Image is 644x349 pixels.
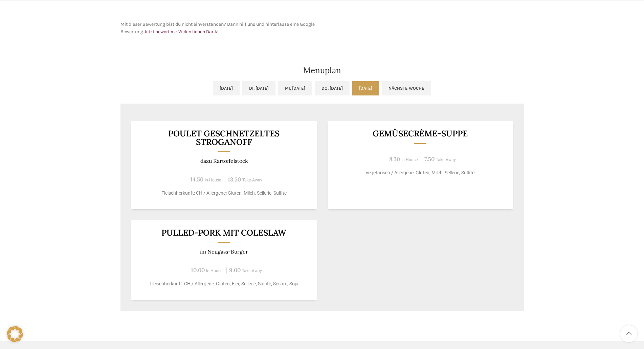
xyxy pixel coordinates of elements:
span: In-House [205,178,221,182]
h3: Gemüsecrème-Suppe [336,129,505,138]
a: Di, [DATE] [242,81,275,95]
p: Mit dieser Bewertung bist du nicht einverstanden? Dann hilf uns und hinterlasse eine Google Bewer... [120,21,319,36]
a: Nächste Woche [382,81,431,95]
p: im Neugass-Burger [139,248,308,255]
span: In-House [401,157,418,162]
span: 13.50 [228,176,241,183]
p: Fleischherkunft: CH / Allergene: Gluten, Milch, Sellerie, Sulfite [139,190,308,197]
a: [DATE] [352,81,379,95]
span: Take-Away [242,178,262,182]
p: Fleischherkunft: CH / Allergene: Gluten, Eier, Sellerie, Sulfite, Sesam, Soja [139,280,308,287]
h3: Pulled-Pork mit Coleslaw [139,228,308,237]
span: In-House [206,268,223,273]
a: Scroll to top button [620,325,637,342]
span: 8.30 [389,155,400,163]
span: Take-Away [436,157,456,162]
p: vegetarisch / Allergene: Gluten, Milch, Sellerie, Sulfite [336,169,505,176]
a: Jetzt bewerten - Vielen lieben Dank! [144,29,219,35]
a: [DATE] [213,81,240,95]
a: Mi, [DATE] [278,81,312,95]
span: 14.50 [190,176,203,183]
h3: POULET GESCHNETZELTES STROGANOFF [139,129,308,146]
span: 9.00 [229,266,241,274]
a: Do, [DATE] [315,81,350,95]
span: Take-Away [242,268,262,273]
span: 7.50 [424,155,435,163]
h2: Menuplan [120,66,524,74]
span: 10.00 [191,266,205,274]
p: dazu Kartoffelstock [139,158,308,164]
